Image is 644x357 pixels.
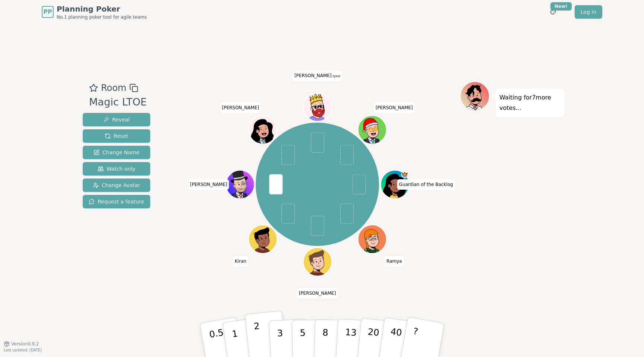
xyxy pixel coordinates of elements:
[546,5,560,19] button: New!
[11,341,39,347] span: Version 0.9.2
[188,179,229,190] span: Click to change your name
[98,165,136,173] span: Watch only
[4,348,42,352] span: Last updated: [DATE]
[83,146,150,159] button: Change Name
[401,171,408,178] span: Guardian of the Backlog is the host
[57,14,147,20] span: No.1 planning poker tool for agile teams
[397,179,455,190] span: Click to change your name
[83,162,150,176] button: Watch only
[550,2,572,10] div: New!
[297,288,338,298] span: Click to change your name
[103,116,130,123] span: Reveal
[83,129,150,143] button: Reset
[220,102,261,113] span: Click to change your name
[89,198,144,205] span: Request a feature
[293,70,342,81] span: Click to change your name
[94,149,139,156] span: Change Name
[4,341,39,347] button: Version0.9.2
[83,195,150,208] button: Request a feature
[332,75,341,78] span: (you)
[385,256,404,266] span: Click to change your name
[83,178,150,192] button: Change Avatar
[374,102,415,113] span: Click to change your name
[43,7,52,16] span: PP
[83,113,150,126] button: Reveal
[304,94,331,120] button: Click to change your avatar
[89,81,98,95] button: Add as favourite
[89,95,147,110] div: Magic LTOE
[233,256,248,266] span: Click to change your name
[93,181,141,189] span: Change Avatar
[499,92,561,113] p: Waiting for 7 more votes...
[101,81,126,95] span: Room
[57,4,147,14] span: Planning Poker
[105,132,128,140] span: Reset
[42,4,147,20] a: PPPlanning PokerNo.1 planning poker tool for agile teams
[575,5,602,19] a: Log in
